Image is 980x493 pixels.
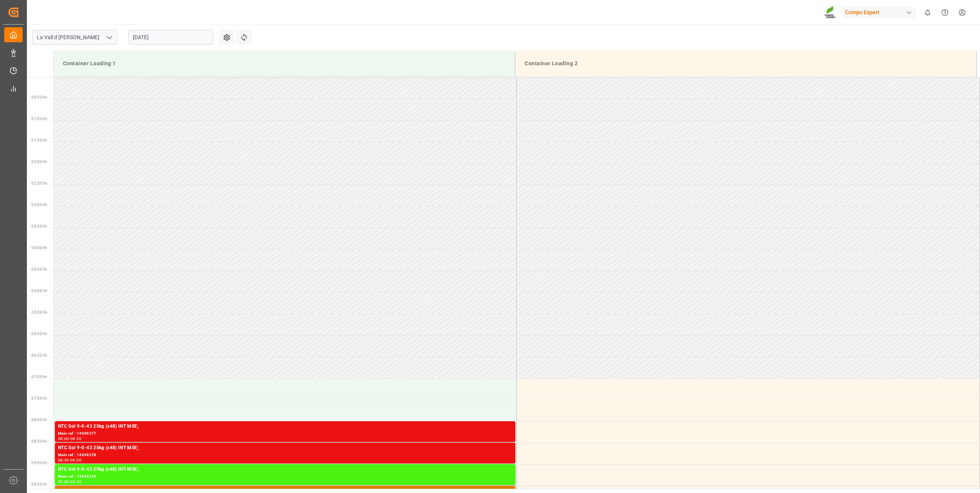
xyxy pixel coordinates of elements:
[58,437,69,440] div: 08:00
[31,117,47,121] span: 01:00 Hr
[31,461,47,465] span: 09:00 Hr
[842,5,919,20] button: Compo Expert
[31,95,47,99] span: 00:30 Hr
[31,439,47,443] span: 08:30 Hr
[31,246,47,250] span: 04:00 Hr
[31,224,47,228] span: 03:30 Hr
[58,423,512,430] div: NTC Sol 9-0-43 25kg (x48) INT MSE;
[128,30,214,45] input: DD.MM.YYYY
[31,482,47,486] span: 09:30 Hr
[31,203,47,207] span: 03:00 Hr
[70,437,81,440] div: 08:30
[31,138,47,142] span: 01:30 Hr
[69,458,70,462] div: -
[31,418,47,422] span: 08:00 Hr
[31,181,47,185] span: 02:30 Hr
[69,480,70,483] div: -
[58,466,512,473] div: NTC Sol 9-0-43 25kg (x48) INT MSE;
[58,480,69,483] div: 09:00
[69,437,70,440] div: -
[31,289,47,293] span: 05:00 Hr
[31,267,47,271] span: 04:30 Hr
[58,473,512,480] div: Main ref : 14049276
[521,56,970,71] div: Container Loading 2
[31,396,47,400] span: 07:30 Hr
[31,353,47,357] span: 06:30 Hr
[70,458,81,462] div: 09:00
[919,4,936,21] button: show 0 new notifications
[103,31,115,43] button: open menu
[824,6,837,19] img: Screenshot%202023-09-29%20at%2010.02.21.png_1712312052.png
[58,444,512,452] div: NTC Sol 9-0-43 25kg (x48) INT MSE;
[31,332,47,336] span: 06:00 Hr
[31,375,47,379] span: 07:00 Hr
[60,56,509,71] div: Container Loading 1
[936,4,954,21] button: Help Center
[70,480,81,483] div: 09:30
[31,310,47,314] span: 05:30 Hr
[58,430,512,437] div: Main ref : 14049277
[842,7,916,18] div: Compo Expert
[31,160,47,164] span: 02:00 Hr
[58,458,69,462] div: 08:30
[58,452,512,458] div: Main ref : 14049278
[32,30,118,45] input: Type to search/select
